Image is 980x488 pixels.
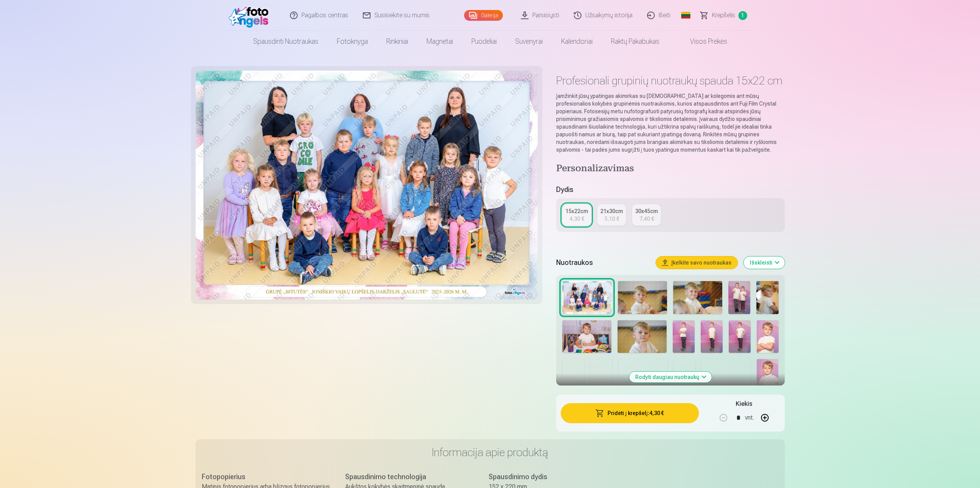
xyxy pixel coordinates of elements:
p: Įamžinkit jūsų ypatingas akimirkas su [DEMOGRAPHIC_DATA] ar kolegomis ant mūsų profesionalios kok... [556,92,784,154]
div: vnt. [745,409,754,427]
a: Spausdinti nuotraukas [244,31,328,52]
a: Kalendoriai [552,31,602,52]
h1: Profesionali grupinių nuotraukų spauda 15x22 cm [556,74,784,88]
a: Visos prekės [669,31,736,52]
button: Rodyti daugiau nuotraukų [629,372,712,382]
div: 7,40 € [639,215,654,223]
h5: Nuotraukos [556,257,649,268]
h5: Dydis [556,184,784,195]
a: Rinkiniai [377,31,417,52]
span: Krepšelis [712,11,735,20]
div: 30x45cm [635,207,658,215]
div: Fotopopierius [202,471,330,482]
div: 4,30 € [570,215,584,223]
button: Pridėti į krepšelį:4,30 € [561,403,698,423]
a: Puodeliai [462,31,506,52]
span: 1 [738,11,747,20]
a: Fotoknyga [328,31,377,52]
h3: Informacija apie produktą [202,445,779,459]
div: 21x30cm [600,207,623,215]
a: 30x45cm7,40 € [632,204,661,226]
div: Spausdinimo dydis [489,471,617,482]
div: 5,10 € [604,215,619,223]
a: 15x22cm4,30 € [562,204,591,226]
div: 15x22cm [565,207,588,215]
a: 21x30cm5,10 € [597,204,626,226]
a: Raktų pakabukas [602,31,669,52]
a: Magnetai [417,31,462,52]
div: Spausdinimo technologija [345,471,473,482]
a: Suvenyrai [506,31,552,52]
a: Galerija [464,10,503,21]
button: Įkelkite savo nuotraukas [656,256,738,269]
img: /fa2 [229,3,273,28]
button: Išskleisti [744,256,785,269]
h5: Kiekis [736,399,752,409]
h4: Personalizavimas [556,163,784,175]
